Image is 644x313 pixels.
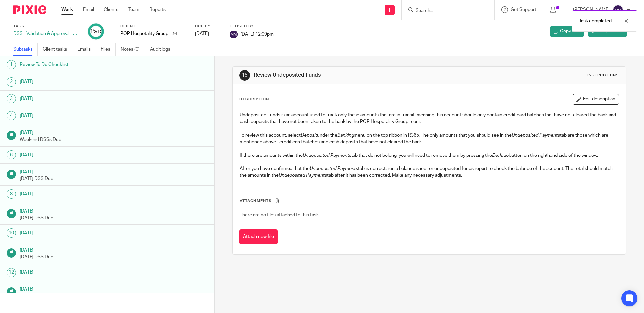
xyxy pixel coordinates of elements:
button: Attach new file [239,229,278,244]
p: To review this account, select under the menu on the top ribbon in R365. The only amounts that yo... [240,132,619,146]
a: Email [83,6,94,13]
span: There are no files attached to this task. [240,213,320,217]
div: 3 [7,94,16,103]
div: 12 [7,268,16,277]
h1: [DATE] [20,94,145,104]
div: 2 [7,77,16,87]
p: [DATE] DSS Due [20,254,208,260]
a: Client tasks [43,43,72,56]
a: Team [128,6,139,13]
a: Reports [149,6,166,13]
h1: [DATE] [20,167,208,175]
img: svg%3E [613,5,623,15]
em: Undeposited Payments [310,166,358,171]
div: 15 [90,28,102,35]
a: Emails [77,43,96,56]
img: svg%3E [230,31,238,38]
span: [DATE] 12:09pm [240,32,274,36]
a: Notes (0) [121,43,145,56]
h1: [DATE] [20,267,145,277]
em: Exclude [492,153,509,158]
img: Pixie [13,5,46,14]
label: Closed by [230,24,274,29]
h1: [DATE] [20,111,145,121]
button: Edit description [573,94,619,105]
label: Due by [195,24,222,29]
div: 15 [239,70,250,81]
a: Audit logs [150,43,175,56]
h1: [DATE] [20,150,145,160]
label: Task [13,24,80,29]
h1: Review Undeposited Funds [254,72,443,79]
span: Attachments [240,199,272,203]
p: [DATE] DSS Due [20,293,208,299]
p: After you have confirmed that the tab is correct, run a balance sheet or undeposited funds report... [240,165,619,179]
div: 4 [7,111,16,120]
label: Client [120,24,187,29]
p: If there are amounts within the tab that do not belong, you will need to remove them by pressing ... [240,152,619,159]
small: /15 [96,30,102,33]
em: Banking [337,133,354,138]
div: DSS - Validation & Approval - week 39 [13,31,80,37]
h1: [DATE] [20,245,208,254]
h1: [DATE] [20,189,145,199]
em: Undeposited Payments [279,173,327,178]
div: [DATE] [195,31,222,37]
div: Instructions [587,73,619,78]
h1: [DATE] [20,206,208,215]
p: Task completed. [579,18,612,24]
h1: [DATE] [20,128,208,136]
a: Subtasks [13,43,38,56]
h1: [DATE] [20,77,145,87]
p: POP Hospotality Group [120,31,168,37]
p: Description [239,97,269,102]
h1: [DATE] [20,228,145,238]
h1: [DATE] [20,284,208,293]
h1: Review To Do Checklist [20,60,145,70]
p: Undeposited Funds is an account used to track only those amounts that are in transit, meaning thi... [240,112,619,125]
div: 6 [7,150,16,159]
p: [DATE] DSS Due [20,215,208,221]
p: [DATE] DSS Due [20,175,208,182]
em: Undeposited Payments [303,153,351,158]
a: Clients [104,6,118,13]
em: Undeposited Payments [512,133,560,138]
p: Weekend DSSs Due [20,136,208,143]
div: 10 [7,228,16,238]
a: Work [61,6,73,13]
div: 8 [7,189,16,199]
div: 1 [7,60,16,69]
a: Files [101,43,116,56]
em: Deposit [301,133,317,138]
